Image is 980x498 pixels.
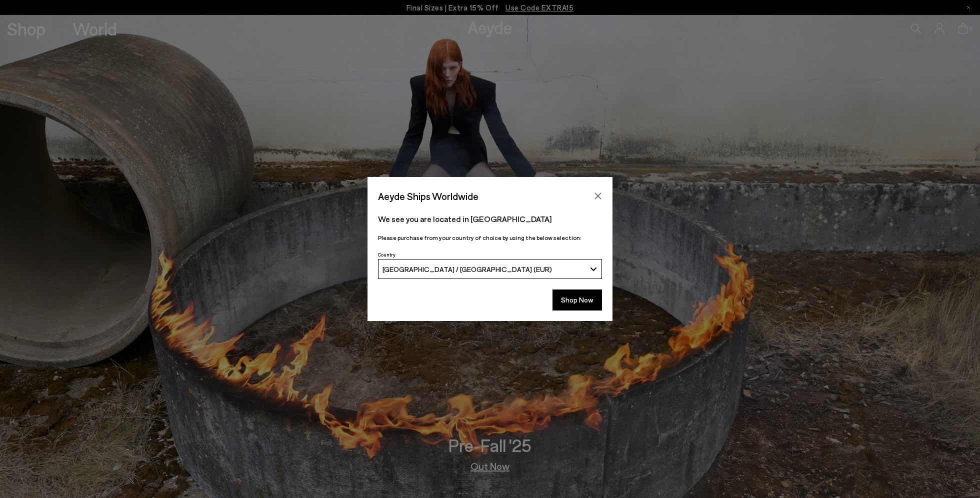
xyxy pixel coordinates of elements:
span: Country [378,251,395,257]
button: Close [590,188,605,203]
p: We see you are located in [GEOGRAPHIC_DATA] [378,213,602,225]
button: Shop Now [552,289,602,310]
span: [GEOGRAPHIC_DATA] / [GEOGRAPHIC_DATA] (EUR) [382,265,552,273]
span: Aeyde Ships Worldwide [378,187,478,205]
p: Please purchase from your country of choice by using the below selection: [378,233,602,242]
